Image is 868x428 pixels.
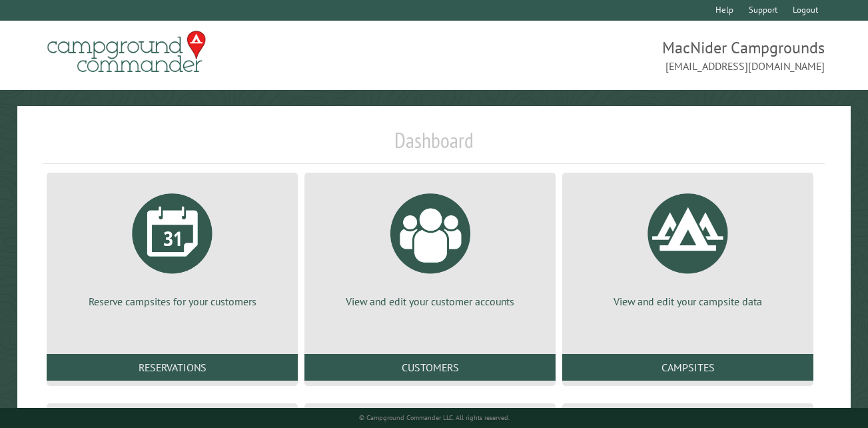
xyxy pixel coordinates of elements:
a: Reservations [47,354,298,381]
a: View and edit your customer accounts [320,183,540,309]
a: Reserve campsites for your customers [63,183,282,309]
h1: Dashboard [43,127,825,164]
p: Reserve campsites for your customers [63,294,282,309]
a: Customers [304,354,556,381]
p: View and edit your campsite data [578,294,797,309]
img: Campground Commander [43,26,210,78]
a: View and edit your campsite data [578,183,797,309]
small: © Campground Commander LLC. All rights reserved. [359,413,510,422]
a: Campsites [562,354,813,381]
span: MacNider Campgrounds [EMAIL_ADDRESS][DOMAIN_NAME] [434,37,825,74]
p: View and edit your customer accounts [320,294,540,309]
